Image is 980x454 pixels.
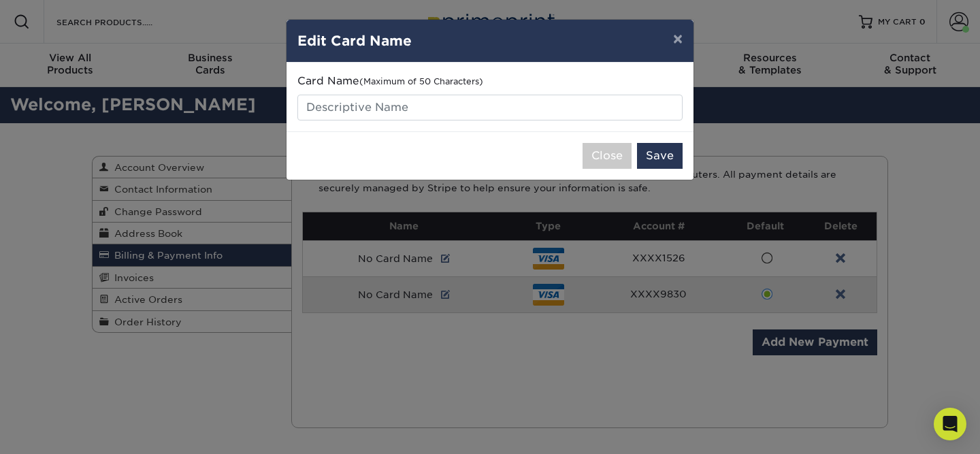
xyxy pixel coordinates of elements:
label: Card Name [297,74,483,89]
button: × [662,20,693,58]
div: Open Intercom Messenger [934,408,966,440]
h4: Edit Card Name [297,31,683,51]
button: Save [637,143,683,169]
input: Descriptive Name [297,95,683,120]
button: Close [583,143,632,169]
small: (Maximum of 50 Characters) [359,76,483,86]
